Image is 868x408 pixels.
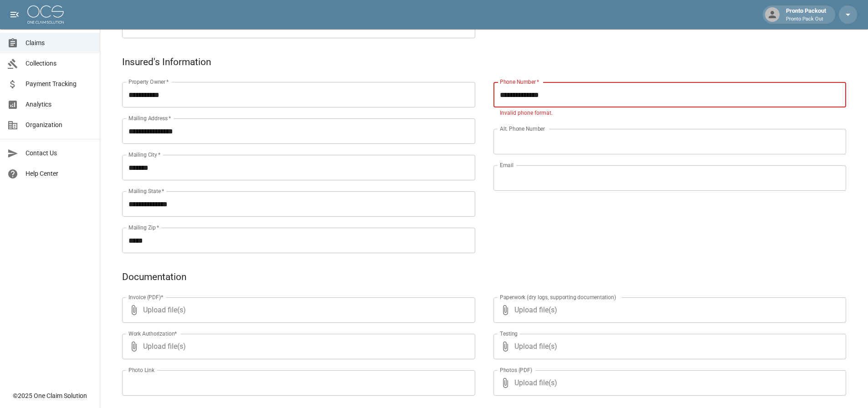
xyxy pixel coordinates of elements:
[514,297,822,323] span: Upload file(s)
[26,79,92,89] span: Payment Tracking
[143,297,451,323] span: Upload file(s)
[514,370,822,396] span: Upload file(s)
[26,38,92,48] span: Claims
[26,59,92,68] span: Collections
[500,330,518,337] label: Testing
[128,366,154,374] label: Photo Link
[500,125,545,133] label: Alt. Phone Number
[128,187,164,195] label: Mailing State
[13,391,87,400] div: © 2025 One Claim Solution
[26,169,92,178] span: Help Center
[514,334,822,359] span: Upload file(s)
[128,151,161,158] label: Mailing City
[786,15,826,23] p: Pronto Pack Out
[143,334,451,359] span: Upload file(s)
[500,78,539,86] label: Phone Number
[128,224,159,231] label: Mailing Zip
[5,5,24,24] button: open drawer
[128,114,171,122] label: Mailing Address
[128,78,169,86] label: Property Owner
[500,293,616,301] label: Paperwork (dry logs, supporting documentation)
[500,366,532,374] label: Photos (PDF)
[27,5,64,24] img: ocs-logo-white-transparent.png
[128,293,164,301] label: Invoice (PDF)*
[26,100,92,109] span: Analytics
[782,6,830,23] div: Pronto Packout
[26,120,92,130] span: Organization
[128,330,177,337] label: Work Authorization*
[500,161,514,169] label: Email
[26,148,92,158] span: Contact Us
[500,109,840,118] p: Invalid phone format.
